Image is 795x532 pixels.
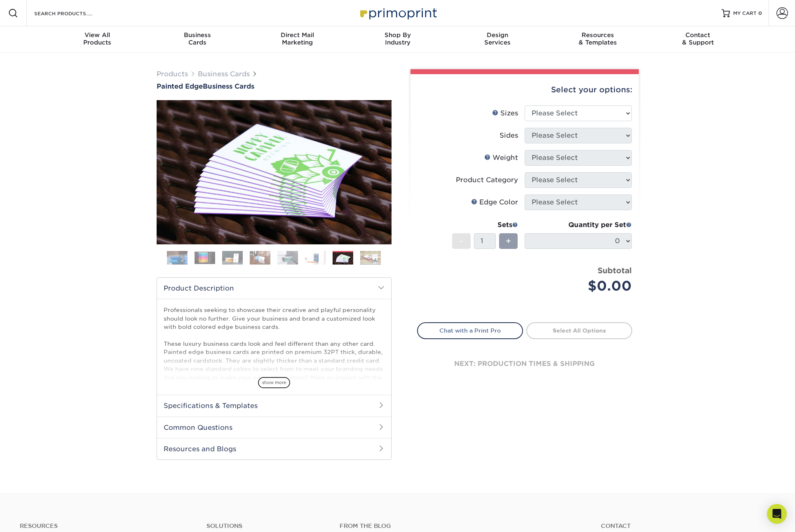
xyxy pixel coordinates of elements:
[548,31,648,39] span: Resources
[157,82,392,90] h1: Business Cards
[648,31,748,39] span: Contact
[471,197,518,207] div: Edge Color
[417,74,632,105] div: Select your options:
[157,70,188,78] a: Products
[247,31,347,46] div: Marketing
[758,10,762,16] span: 0
[157,417,391,438] h2: Common Questions
[195,251,215,264] img: Business Cards 02
[448,31,548,39] span: Design
[733,10,757,17] span: MY CART
[258,377,290,388] span: show more
[157,82,203,90] span: Painted Edge
[484,153,518,163] div: Weight
[526,322,632,339] a: Select All Options
[333,251,353,266] img: Business Cards 07
[222,251,243,265] img: Business Cards 03
[767,504,787,524] div: Open Intercom Messenger
[448,31,548,46] div: Services
[598,266,632,275] strong: Subtotal
[500,131,518,141] div: Sides
[47,31,148,46] div: Products
[548,31,648,46] div: & Templates
[347,26,448,53] a: Shop ByIndustry
[250,251,270,265] img: Business Cards 04
[157,438,391,459] h2: Resources and Blogs
[20,523,194,530] h4: Resources
[147,31,247,46] div: Cards
[157,395,391,416] h2: Specifications & Templates
[164,306,385,465] p: Professionals seeking to showcase their creative and playful personality should look no further. ...
[601,523,775,530] a: Contact
[157,91,392,253] img: Painted Edge 07
[33,8,114,18] input: SEARCH PRODUCTS.....
[167,248,188,268] img: Business Cards 01
[648,26,748,53] a: Contact& Support
[340,523,579,530] h4: From the Blog
[356,4,439,22] img: Primoprint
[452,220,518,230] div: Sets
[417,339,632,389] div: next: production times & shipping
[47,26,148,53] a: View AllProducts
[206,523,327,530] h4: Solutions
[548,26,648,53] a: Resources& Templates
[448,26,548,53] a: DesignServices
[460,235,463,247] span: -
[360,251,381,265] img: Business Cards 08
[648,31,748,46] div: & Support
[277,251,298,265] img: Business Cards 05
[347,31,448,46] div: Industry
[456,175,518,185] div: Product Category
[525,220,632,230] div: Quantity per Set
[47,31,148,39] span: View All
[247,26,347,53] a: Direct MailMarketing
[347,31,448,39] span: Shop By
[531,276,632,296] div: $0.00
[157,278,391,299] h2: Product Description
[506,235,511,247] span: +
[305,251,326,265] img: Business Cards 06
[198,70,250,78] a: Business Cards
[247,31,347,39] span: Direct Mail
[492,108,518,118] div: Sizes
[147,31,247,39] span: Business
[157,82,392,90] a: Painted EdgeBusiness Cards
[417,322,523,339] a: Chat with a Print Pro
[147,26,247,53] a: BusinessCards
